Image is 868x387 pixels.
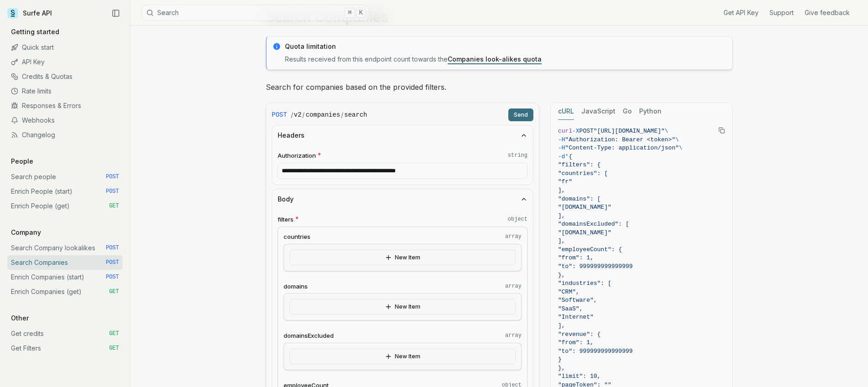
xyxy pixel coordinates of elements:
code: object [508,216,527,223]
span: POST [106,173,119,181]
span: "industries": [ [558,280,611,287]
button: Python [639,103,661,120]
span: POST [272,110,287,119]
span: \ [679,144,682,151]
span: GET [109,288,119,295]
span: "Software", [558,297,597,304]
a: Search Company lookalikes POST [7,241,123,255]
span: '{ [565,153,573,160]
span: GET [109,345,119,352]
span: "SaaS", [558,305,583,312]
p: Getting started [7,27,63,36]
span: "Authorization: Bearer <token>" [565,136,676,143]
button: Send [508,108,533,121]
span: ], [558,212,565,219]
span: "Internet" [558,314,594,320]
a: Enrich Companies (start) POST [7,270,123,284]
span: "Content-Type: application/json" [565,144,679,151]
a: Companies look-alikes quota [448,55,542,63]
a: Get API Key [723,8,759,17]
span: Authorization [278,151,316,160]
code: array [505,233,522,240]
button: New Item [289,299,516,315]
span: \ [665,128,668,134]
p: People [7,157,37,166]
code: array [505,283,522,290]
span: ], [558,187,565,194]
a: Credits & Quotas [7,69,123,84]
button: Headers [272,125,533,145]
a: Get Filters GET [7,341,123,356]
span: domains [284,282,308,291]
span: } [558,356,562,363]
p: Quota limitation [285,42,727,51]
a: Rate limits [7,84,123,98]
span: }, [558,365,565,372]
kbd: K [356,8,366,18]
span: domainsExcluded [284,331,334,340]
p: Other [7,314,32,323]
span: GET [109,202,119,210]
span: "from": 1, [558,339,594,346]
a: Surfe API [7,6,52,20]
code: search [344,110,367,119]
span: "[DOMAIN_NAME]" [558,229,611,236]
span: curl [558,128,572,134]
a: Enrich Companies (get) GET [7,284,123,299]
span: "domains": [ [558,196,601,202]
span: POST [106,273,119,281]
kbd: ⌘ [345,8,355,18]
p: Search for companies based on the provided filters. [266,81,733,93]
a: Enrich People (get) GET [7,199,123,213]
button: New Item [289,250,516,265]
a: Enrich People (start) POST [7,184,123,199]
a: Get credits GET [7,326,123,341]
button: Copy Text [715,124,728,137]
span: "filters": { [558,161,601,168]
a: Search people POST [7,170,123,184]
code: companies [305,110,340,119]
button: cURL [558,103,574,120]
button: Collapse Sidebar [109,6,123,20]
span: "from": 1, [558,254,594,261]
a: Changelog [7,128,123,142]
button: JavaScript [581,103,615,120]
span: GET [109,330,119,337]
code: string [508,152,527,159]
a: Search Companies POST [7,255,123,270]
button: New Item [289,349,516,364]
span: POST [106,188,119,195]
span: "fr" [558,178,572,185]
a: Give feedback [805,8,850,17]
span: "to": 999999999999999 [558,348,633,355]
span: \ [675,136,679,143]
a: Support [770,8,794,17]
span: POST [579,128,594,134]
span: / [302,110,305,119]
button: Go [623,103,632,120]
span: filters [278,215,294,224]
span: }, [558,272,565,279]
span: countries [284,232,310,241]
span: "limit": 10, [558,373,601,380]
span: / [341,110,343,119]
span: -H [558,136,565,143]
a: API Key [7,55,123,69]
span: "revenue": { [558,331,601,338]
span: ], [558,237,565,244]
span: ], [558,322,565,329]
code: v2 [294,110,302,119]
p: Results received from this endpoint count towards the [285,55,727,64]
span: POST [106,244,119,252]
span: "CRM", [558,289,579,295]
a: Webhooks [7,113,123,128]
a: Responses & Errors [7,98,123,113]
span: / [291,110,293,119]
span: "[DOMAIN_NAME]" [558,204,611,211]
button: Body [272,189,533,209]
span: "employeeCount": { [558,246,622,253]
code: array [505,332,522,339]
span: "[URL][DOMAIN_NAME]" [594,128,665,134]
button: Search⌘K [141,5,369,21]
span: -X [572,128,579,134]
